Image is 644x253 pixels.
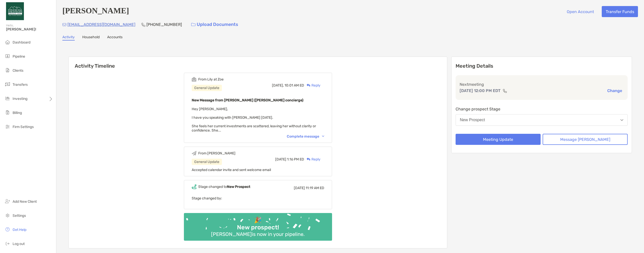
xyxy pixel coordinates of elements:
button: New Prospect [456,114,628,126]
span: Log out [13,242,25,246]
div: General Update [192,85,222,91]
img: settings icon [5,212,11,218]
span: 11:19 AM ED [306,186,324,190]
span: Hey [PERSON_NAME], I have you speaking with [PERSON_NAME] [DATE]. She feels her current investmen... [192,107,316,133]
div: New prospect! [235,224,281,231]
img: dashboard icon [5,39,11,45]
img: Zoe Logo [6,2,24,20]
div: [PERSON_NAME] is now in your pipeline. [209,231,307,237]
button: Message [PERSON_NAME] [543,134,628,145]
span: Add New Client [13,199,37,204]
img: Event icon [192,184,196,189]
span: [DATE] [275,157,286,161]
img: firm-settings icon [5,123,11,130]
span: Clients [13,68,23,73]
img: Reply icon [307,84,310,87]
span: Investing [13,97,27,101]
img: button icon [191,23,195,26]
p: [DATE] 12:00 PM EDT [460,88,501,94]
img: logout icon [5,240,11,246]
img: pipeline icon [5,53,11,59]
span: Transfers [13,82,28,87]
img: Open dropdown arrow [620,119,623,121]
img: transfers icon [5,81,11,87]
p: [EMAIL_ADDRESS][DOMAIN_NAME] [67,21,135,28]
span: 1:16 PM ED [287,157,304,161]
img: investing icon [5,95,11,101]
img: billing icon [5,109,11,115]
img: Confetti [184,213,332,236]
div: From [PERSON_NAME] [198,151,235,155]
img: Reply icon [307,158,310,161]
div: General Update [192,159,222,165]
img: get-help icon [5,226,11,232]
p: Next meeting [460,81,624,88]
h6: Activity Timeline [69,57,447,69]
div: From Lily at Zoe [198,77,224,81]
h4: [PERSON_NAME] [62,6,129,17]
div: 🎉 [252,217,264,224]
img: Phone Icon [141,23,145,27]
span: [DATE] [294,186,305,190]
span: Billing [13,111,22,115]
div: Reply [304,83,320,88]
div: New Prospect [460,118,485,122]
button: Open Account [563,6,598,17]
img: Email Icon [62,23,66,26]
img: Event icon [192,77,196,82]
img: communication type [503,89,507,93]
img: Event icon [192,151,196,156]
div: Stage changed to [198,185,250,189]
button: Transfer Funds [602,6,638,17]
span: Settings [13,214,26,218]
p: Change prospect Stage [456,106,628,112]
span: Get Help [13,228,26,232]
button: Change [606,88,624,93]
button: Meeting Update [456,134,541,145]
span: [PERSON_NAME]! [6,27,53,31]
a: Activity [62,35,75,40]
span: Dashboard [13,40,30,45]
img: Chevron icon [322,136,324,137]
b: New Message from [PERSON_NAME] ([PERSON_NAME] concierge) [192,98,303,102]
span: [DATE], [272,83,284,88]
span: Accepted calendar invite and sent welcome email [192,168,271,172]
div: Complete message [287,134,324,139]
div: Reply [304,157,320,162]
a: Accounts [107,35,123,40]
b: New Prospect [227,185,250,189]
span: Firm Settings [13,125,34,129]
p: Stage changed by: [192,195,324,201]
p: [PHONE_NUMBER] [146,21,182,28]
img: add_new_client icon [5,198,11,204]
a: Household [82,35,100,40]
span: Pipeline [13,54,25,59]
img: clients icon [5,67,11,73]
span: 10:01 AM ED [285,83,304,88]
a: Upload Documents [188,19,242,30]
p: Meeting Details [456,63,628,69]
